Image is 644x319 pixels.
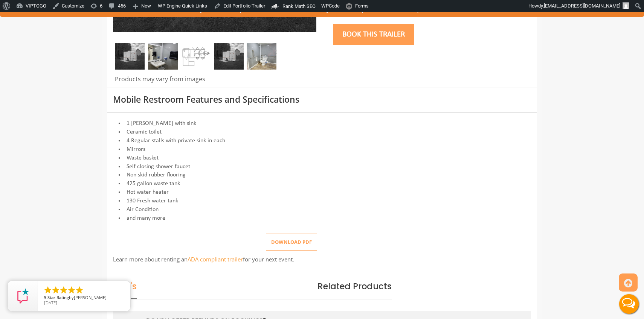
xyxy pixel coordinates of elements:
span: Related Products [317,280,392,292]
li: and many more [113,214,531,223]
span: [EMAIL_ADDRESS][DOMAIN_NAME] [544,3,620,9]
button: Live Chat [614,289,644,319]
li:  [75,286,84,295]
li:  [67,286,76,295]
button: Download pdf [266,234,317,251]
li: 130 Fresh water tank [113,197,531,205]
li: Mirrors [113,145,531,154]
img: Floor plan of ADA plus 4 trailer [181,43,211,70]
div: Products may vary from images [113,75,316,88]
li: 4 Regular stalls with private sink in each [113,137,531,145]
li: Waste basket [113,154,531,163]
li: Non skid rubber flooring [113,171,531,179]
span: [DATE] [44,300,57,305]
h3: Mobile Restroom Features and Specifications [113,95,531,104]
button: Book this trailer [333,24,414,45]
img: An outside photo of ADA + 4 Station Trailer [115,43,145,70]
li: 425 gallon waste tank [113,179,531,188]
span: Star Rating [47,295,69,300]
li: Hot water heater [113,188,531,197]
li:  [59,286,68,295]
a: ADA compliant trailer [188,255,243,263]
p: Learn more about renting an for your next event. [113,254,521,265]
li: Air Condition [113,205,531,214]
li: 1 [PERSON_NAME] with sink [113,119,531,128]
img: Restroom Trailer [247,43,276,70]
span: 5 [44,295,46,300]
img: An outside photo of ADA + 4 Station Trailer [214,43,244,70]
a: Download pdf [260,238,317,245]
span: [PERSON_NAME] [74,295,107,300]
span: Rank Math SEO [282,3,316,9]
li: Self closing shower faucet [113,163,531,171]
img: Review Rating [15,289,31,304]
li:  [43,286,52,295]
li:  [51,286,60,295]
li: Ceramic toilet [113,128,531,137]
span: by [44,295,124,301]
img: Sink Portable Trailer [148,43,178,70]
